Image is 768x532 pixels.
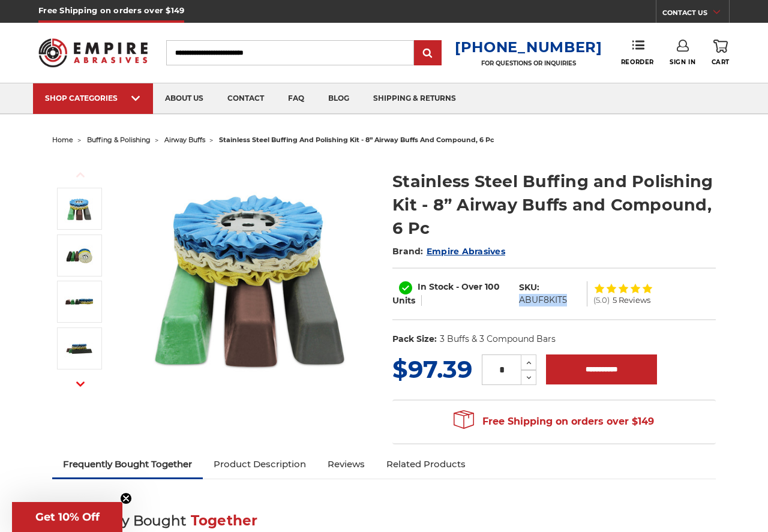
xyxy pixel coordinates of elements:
[191,512,258,529] span: Together
[621,58,654,66] span: Reorder
[613,296,650,304] span: 5 Reviews
[392,246,424,257] span: Brand:
[418,281,454,292] span: In Stock
[392,333,437,345] dt: Pack Size:
[87,136,151,144] a: buffing & polishing
[120,492,132,504] button: Close teaser
[52,451,203,477] a: Frequently Bought Together
[64,333,94,363] img: Stainless Steel Buffing and Polishing Kit - 8” Airway Buffs and Compound, 6 Pc
[215,83,276,114] a: contact
[392,295,415,306] span: Units
[38,31,148,74] img: Empire Abrasives
[66,371,95,397] button: Next
[64,194,94,224] img: 8 inch airway buffing wheel and compound kit for stainless steel
[519,294,567,306] dd: ABUF8KIT5
[52,136,73,144] a: home
[427,246,505,257] a: Empire Abrasives
[64,241,94,270] img: stainless steel 8 inch airway buffing wheel and compound kit
[712,40,730,66] a: Cart
[35,510,100,524] span: Get 10% Off
[392,354,472,384] span: $97.39
[593,296,610,304] span: (5.0)
[316,83,361,114] a: blog
[130,157,370,397] img: 8 inch airway buffing wheel and compound kit for stainless steel
[203,451,317,477] a: Product Description
[317,451,376,477] a: Reviews
[712,58,730,66] span: Cart
[219,136,494,144] span: stainless steel buffing and polishing kit - 8” airway buffs and compound, 6 pc
[45,94,141,103] div: SHOP CATEGORIES
[66,162,95,188] button: Previous
[485,281,500,292] span: 100
[276,83,316,114] a: faq
[376,451,476,477] a: Related Products
[12,502,122,532] div: Get 10% OffClose teaser
[164,136,205,144] a: airway buffs
[64,287,94,317] img: Stainless Steel Buffing and Polishing Kit - 8” Airway Buffs and Compound, 6 Pc
[519,281,539,294] dt: SKU:
[662,6,729,23] a: CONTACT US
[416,41,440,65] input: Submit
[361,83,468,114] a: shipping & returns
[454,410,654,434] span: Free Shipping on orders over $149
[440,333,556,345] dd: 3 Buffs & 3 Compound Bars
[621,40,654,65] a: Reorder
[455,59,602,67] p: FOR QUESTIONS OR INQUIRIES
[670,58,695,66] span: Sign In
[153,83,215,114] a: about us
[456,281,482,292] span: - Over
[392,170,716,240] h1: Stainless Steel Buffing and Polishing Kit - 8” Airway Buffs and Compound, 6 Pc
[455,38,602,56] a: [PHONE_NUMBER]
